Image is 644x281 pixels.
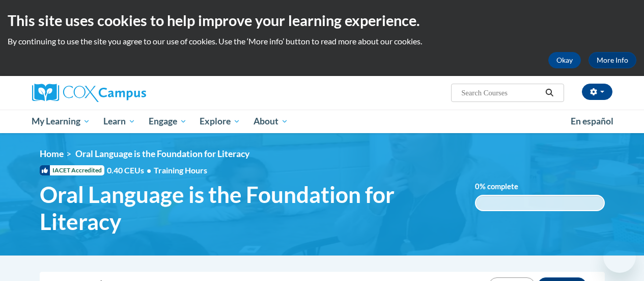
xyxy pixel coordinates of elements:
[32,115,90,127] span: My Learning
[542,87,557,99] button: Search
[32,84,215,102] a: Cox Campus
[589,52,636,68] a: More Info
[25,110,97,133] a: My Learning
[24,110,620,133] div: Main menu
[8,10,636,31] h2: This site uses cookies to help improve your learning experience.
[193,110,247,133] a: Explore
[107,165,154,176] span: 0.40 CEUs
[154,165,207,175] span: Training Hours
[603,240,636,273] iframe: Button to launch messaging window
[475,182,480,191] span: 0
[571,116,613,126] span: En español
[142,110,193,133] a: Engage
[147,165,151,175] span: •
[97,110,142,133] a: Learn
[475,181,534,192] label: % complete
[32,84,146,102] img: Cox Campus
[582,84,612,100] button: Account Settings
[247,110,295,133] a: About
[460,87,542,99] input: Search Courses
[564,111,620,132] a: En español
[40,181,460,235] span: Oral Language is the Foundation for Literacy
[548,52,581,68] button: Okay
[40,148,64,159] a: Home
[40,165,104,175] span: IACET Accredited
[254,115,288,127] span: About
[103,115,135,127] span: Learn
[8,36,636,47] p: By continuing to use the site you agree to our use of cookies. Use the ‘More info’ button to read...
[149,115,187,127] span: Engage
[200,115,240,127] span: Explore
[75,148,249,159] span: Oral Language is the Foundation for Literacy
